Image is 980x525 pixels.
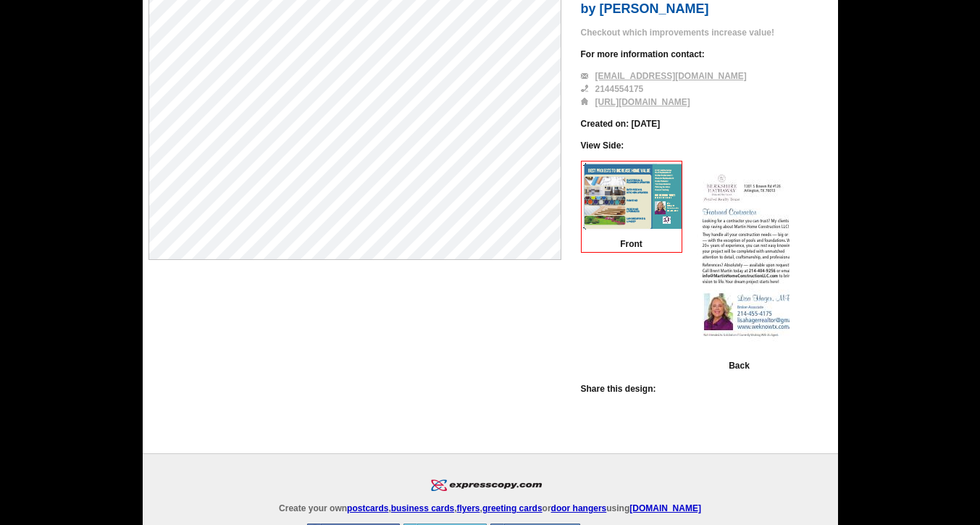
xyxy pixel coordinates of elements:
[595,71,747,81] a: [EMAIL_ADDRESS][DOMAIN_NAME]
[581,73,588,79] img: ugc-email.gif
[581,119,661,129] b: Created on: [DATE]
[482,503,543,513] a: greeting cards
[391,503,454,513] a: business cards
[347,503,388,513] a: postcards
[551,503,607,513] a: door hangers
[581,140,624,151] b: View Side:
[581,26,834,39] p: Checkout which improvements increase value!
[581,98,588,105] img: ugc-website.gif
[729,361,750,371] span: Back
[581,384,656,394] b: Share this design:
[581,49,705,59] b: For more information contact:
[581,2,834,15] h2: by [PERSON_NAME]
[143,502,838,515] p: Create your own , , , or using
[629,503,701,513] a: [DOMAIN_NAME]
[583,163,684,230] img: Home Value
[429,477,545,493] img: Expresscopy, Inc. Logo
[457,503,480,513] a: flyers
[620,239,642,249] span: Front
[581,85,588,92] img: ugc-phone.gif
[595,97,690,107] a: [URL][DOMAIN_NAME]
[595,84,644,94] span: 2144554175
